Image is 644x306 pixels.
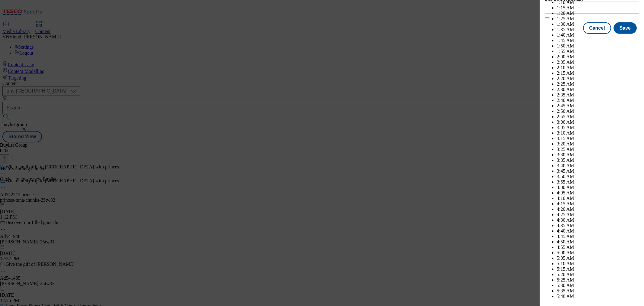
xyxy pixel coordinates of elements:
[557,288,639,294] li: 5:35 AM
[557,87,639,92] li: 2:30 AM
[557,228,639,234] li: 4:40 AM
[557,179,639,185] li: 3:55 AM
[557,119,639,125] li: 3:00 AM
[557,5,639,11] li: 1:15 AM
[557,272,639,277] li: 5:20 AM
[557,283,639,288] li: 5:30 AM
[557,294,639,299] li: 5:40 AM
[557,217,639,223] li: 4:30 AM
[557,261,639,266] li: 5:10 AM
[557,136,639,141] li: 3:15 AM
[557,76,639,81] li: 2:20 AM
[545,2,639,14] input: Enter Date
[557,60,639,65] li: 2:05 AM
[557,152,639,158] li: 3:30 AM
[557,277,639,283] li: 5:25 AM
[557,223,639,228] li: 4:35 AM
[557,168,639,174] li: 3:45 AM
[557,250,639,256] li: 5:00 AM
[557,32,639,38] li: 1:40 AM
[557,38,639,43] li: 1:45 AM
[557,125,639,130] li: 3:05 AM
[557,141,639,147] li: 3:20 AM
[557,256,639,261] li: 5:05 AM
[557,158,639,163] li: 3:35 AM
[557,81,639,87] li: 2:25 AM
[557,207,639,212] li: 4:20 AM
[557,21,639,27] li: 1:30 AM
[557,185,639,190] li: 4:00 AM
[557,65,639,70] li: 2:10 AM
[614,22,637,34] button: Save
[557,16,639,21] li: 1:25 AM
[557,49,639,54] li: 1:55 AM
[557,11,639,16] li: 1:20 AM
[557,43,639,49] li: 1:50 AM
[557,201,639,207] li: 4:15 AM
[557,245,639,250] li: 4:55 AM
[557,103,639,109] li: 2:45 AM
[557,163,639,168] li: 3:40 AM
[583,22,611,34] button: Cancel
[557,196,639,201] li: 4:10 AM
[557,54,639,60] li: 2:00 AM
[557,239,639,245] li: 4:50 AM
[557,130,639,136] li: 3:10 AM
[557,212,639,217] li: 4:25 AM
[557,190,639,196] li: 4:05 AM
[557,147,639,152] li: 3:25 AM
[557,114,639,119] li: 2:55 AM
[557,98,639,103] li: 2:40 AM
[557,92,639,98] li: 2:35 AM
[557,109,639,114] li: 2:50 AM
[557,266,639,272] li: 5:15 AM
[557,174,639,179] li: 3:50 AM
[557,234,639,239] li: 4:45 AM
[557,27,639,32] li: 1:35 AM
[557,70,639,76] li: 2:15 AM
